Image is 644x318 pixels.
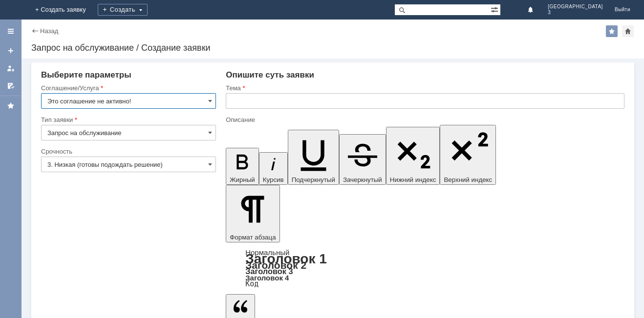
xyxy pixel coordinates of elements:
[259,152,288,185] button: Курсив
[3,43,19,59] a: Создать заявку
[245,248,289,257] a: Нормальный
[245,267,293,276] a: Заголовок 3
[41,70,131,79] span: Выберите параметры
[343,176,382,183] span: Зачеркнутый
[491,4,500,14] span: Расширенный поиск
[245,279,258,288] a: Код
[245,274,289,282] a: Заголовок 4
[41,117,214,123] div: Тип заявки
[41,148,214,155] div: Срочность
[40,27,58,35] a: Назад
[226,148,259,185] button: Жирный
[245,251,327,266] a: Заголовок 1
[339,134,386,185] button: Зачеркнутый
[386,127,440,185] button: Нижний индекс
[226,70,314,79] span: Опишите суть заявки
[3,60,19,76] a: Мои заявки
[440,125,496,185] button: Верхний индекс
[230,176,255,183] span: Жирный
[98,4,148,16] div: Создать
[292,176,335,183] span: Подчеркнутый
[226,85,623,91] div: Тема
[41,85,214,91] div: Соглашение/Услуга
[622,25,634,37] div: Сделать домашней страницей
[226,185,279,242] button: Формат абзаца
[548,10,603,16] span: 3
[606,25,618,37] div: Добавить в избранное
[390,176,436,183] span: Нижний индекс
[230,234,276,241] span: Формат абзаца
[226,249,624,287] div: Формат абзаца
[3,78,19,94] a: Мои согласования
[288,130,339,185] button: Подчеркнутый
[548,4,603,10] span: [GEOGRAPHIC_DATA]
[31,43,634,53] div: Запрос на обслуживание / Создание заявки
[263,176,284,183] span: Курсив
[444,176,492,183] span: Верхний индекс
[226,117,623,123] div: Описание
[245,259,306,271] a: Заголовок 2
